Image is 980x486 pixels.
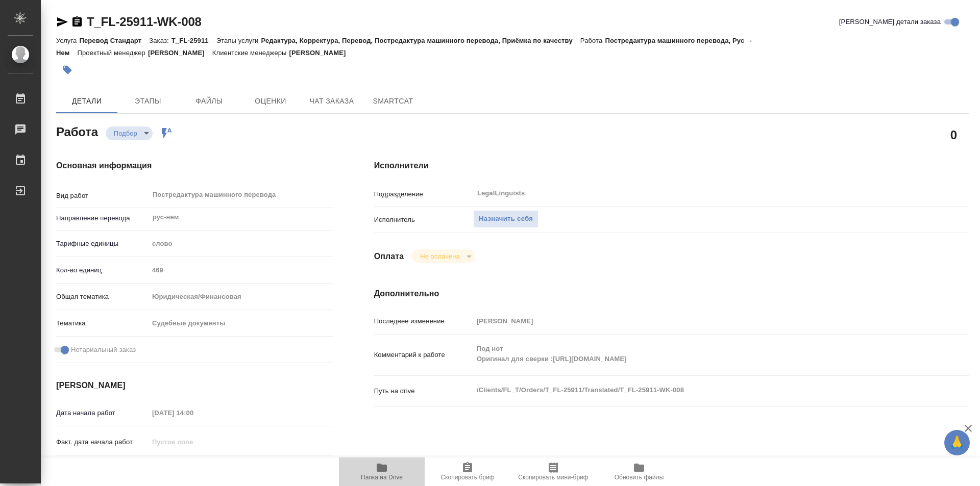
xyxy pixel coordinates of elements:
div: слово [149,235,333,252]
button: Назначить себя [473,210,538,228]
span: Файлы [185,95,234,108]
p: Тематика [56,318,149,328]
button: Обновить файлы [596,457,682,486]
p: [PERSON_NAME] [289,49,354,57]
p: Вид работ [56,191,149,201]
p: Перевод Стандарт [79,37,149,44]
p: Тарифные единицы [56,239,149,249]
span: Оценки [246,95,295,108]
div: Юридическая/Финансовая [149,288,333,305]
span: Папка на Drive [361,474,403,481]
h4: Исполнители [374,160,969,172]
p: Заказ: [149,37,171,44]
p: Работа [580,37,605,44]
p: Услуга [56,37,79,44]
span: Чат заказа [307,95,356,108]
span: Назначить себя [479,213,533,225]
p: Общая тематика [56,292,149,302]
p: Подразделение [374,189,473,199]
h4: [PERSON_NAME] [56,379,333,392]
button: Добавить тэг [56,59,79,81]
input: Пустое поле [149,263,333,277]
p: Проектный менеджер [77,49,148,57]
div: Подбор [106,126,153,140]
span: 🙏 [948,432,966,453]
span: Этапы [124,95,173,108]
h2: Работа [56,122,98,140]
button: 🙏 [944,430,970,455]
h4: Дополнительно [374,288,969,300]
button: Скопировать ссылку [71,16,83,28]
p: Этапы услуги [216,37,261,44]
p: Комментарий к работе [374,350,473,360]
p: T_FL-25911 [171,37,216,44]
span: Детали [62,95,111,108]
p: Дата начала работ [56,408,149,418]
button: Папка на Drive [339,457,425,486]
div: Подбор [412,249,475,263]
textarea: /Clients/FL_T/Orders/T_FL-25911/Translated/T_FL-25911-WK-008 [473,381,919,399]
p: Путь на drive [374,386,473,396]
p: [PERSON_NAME] [148,49,212,57]
p: Редактура, Корректура, Перевод, Постредактура машинного перевода, Приёмка по качеству [261,37,580,44]
span: Скопировать бриф [440,474,494,481]
span: SmartCat [369,95,418,108]
p: Направление перевода [56,213,149,223]
button: Скопировать мини-бриф [510,457,596,486]
p: Последнее изменение [374,316,473,326]
div: Судебные документы [149,315,333,332]
span: Нотариальный заказ [71,345,136,355]
button: Подбор [111,129,140,138]
a: T_FL-25911-WK-008 [87,15,202,29]
span: [PERSON_NAME] детали заказа [839,17,941,27]
h4: Основная информация [56,160,333,172]
span: Скопировать мини-бриф [518,474,588,481]
span: Обновить файлы [615,474,664,481]
input: Пустое поле [149,405,238,420]
textarea: Под нот Оригинал для сверки :[URL][DOMAIN_NAME] [473,340,919,368]
p: Кол-во единиц [56,265,149,275]
button: Не оплачена [417,252,462,261]
h2: 0 [950,126,957,143]
button: Скопировать бриф [425,457,510,486]
button: Скопировать ссылку для ЯМессенджера [56,16,68,28]
p: Исполнитель [374,215,473,225]
input: Пустое поле [473,314,919,328]
p: Факт. дата начала работ [56,437,149,447]
p: Клиентские менеджеры [212,49,289,57]
input: Пустое поле [149,434,238,449]
h4: Оплата [374,250,404,263]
